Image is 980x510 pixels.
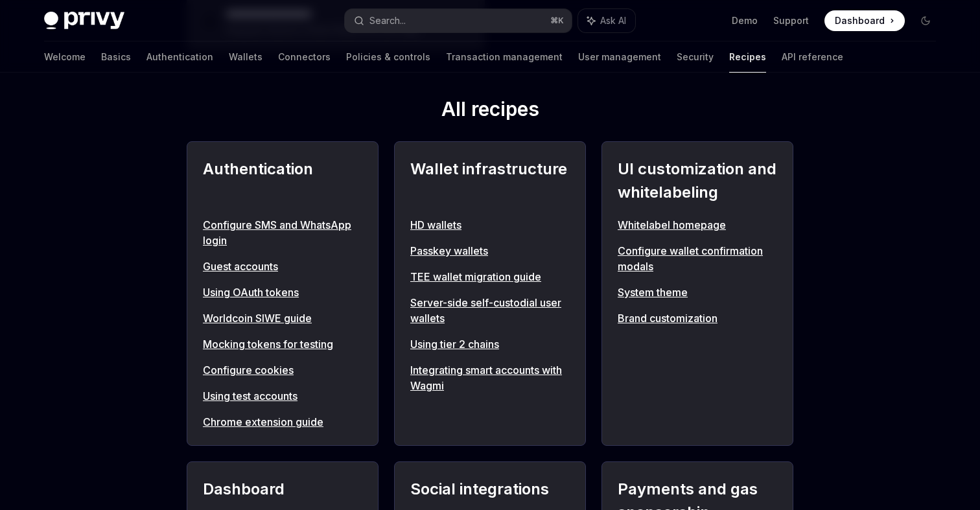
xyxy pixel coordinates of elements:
[410,269,570,284] a: TEE wallet migration guide
[732,14,758,27] a: Demo
[618,157,777,204] h2: UI customization and whitelabeling
[410,336,570,352] a: Using tier 2 chains
[410,362,570,393] a: Integrating smart accounts with Wagmi
[229,41,262,73] a: Wallets
[203,310,362,326] a: Worldcoin SIWE guide
[278,41,331,73] a: Connectors
[915,10,936,31] button: Toggle dark mode
[203,157,362,204] h2: Authentication
[410,243,570,259] a: Passkey wallets
[187,97,793,126] h2: All recipes
[44,12,124,30] img: dark logo
[146,41,213,73] a: Authentication
[203,336,362,352] a: Mocking tokens for testing
[578,9,635,32] button: Ask AI
[346,41,430,73] a: Policies & controls
[203,414,362,430] a: Chrome extension guide
[550,16,564,26] span: ⌘ K
[203,362,362,378] a: Configure cookies
[345,9,572,32] button: Search...⌘K
[618,310,777,326] a: Brand customization
[773,14,809,27] a: Support
[618,284,777,300] a: System theme
[203,284,362,300] a: Using OAuth tokens
[835,14,885,27] span: Dashboard
[410,295,570,326] a: Server-side self-custodial user wallets
[101,41,131,73] a: Basics
[824,10,905,31] a: Dashboard
[44,41,86,73] a: Welcome
[729,41,766,73] a: Recipes
[578,41,661,73] a: User management
[369,13,406,29] div: Search...
[677,41,714,73] a: Security
[203,388,362,404] a: Using test accounts
[782,41,843,73] a: API reference
[410,217,570,233] a: HD wallets
[618,217,777,233] a: Whitelabel homepage
[203,217,362,248] a: Configure SMS and WhatsApp login
[618,243,777,274] a: Configure wallet confirmation modals
[410,157,570,204] h2: Wallet infrastructure
[203,259,362,274] a: Guest accounts
[600,14,626,27] span: Ask AI
[446,41,563,73] a: Transaction management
